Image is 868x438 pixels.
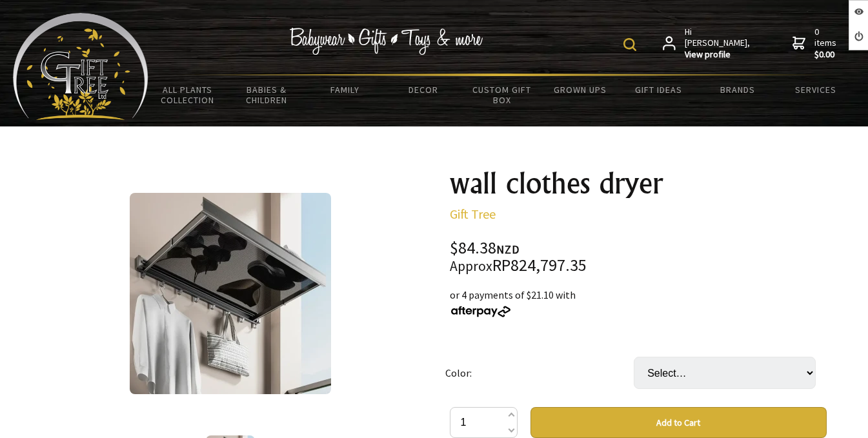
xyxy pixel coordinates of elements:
[13,13,148,120] img: Babyware - Gifts - Toys and more...
[530,407,827,438] button: Add to Cart
[463,76,541,114] a: Custom Gift Box
[792,26,839,61] a: 0 items$0.00
[814,49,839,61] strong: $0.00
[450,240,827,274] div: $84.38 RP824,797.35
[130,193,331,394] img: wall clothes dryer
[450,287,827,318] div: or 4 payments of $21.10 with
[227,76,306,114] a: Babies & Children
[698,76,777,103] a: Brands
[685,26,751,61] span: Hi [PERSON_NAME],
[541,76,620,103] a: Grown Ups
[384,76,463,103] a: Decor
[814,26,839,61] span: 0 items
[305,76,384,103] a: Family
[620,76,698,103] a: Gift Ideas
[496,242,520,257] span: NZD
[663,26,751,61] a: Hi [PERSON_NAME],View profile
[450,168,827,199] h1: wall clothes dryer
[776,76,855,103] a: Services
[148,76,227,114] a: All Plants Collection
[450,306,512,317] img: Afterpay
[445,339,634,407] td: Color:
[450,206,496,222] a: Gift Tree
[623,38,636,51] img: product search
[289,28,483,55] img: Babywear - Gifts - Toys & more
[450,257,492,275] small: Approx
[685,49,751,61] strong: View profile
